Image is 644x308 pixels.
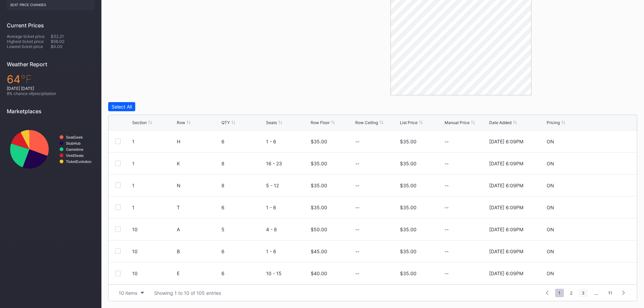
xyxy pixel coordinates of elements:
[132,139,175,144] div: 1
[400,248,416,254] div: $35.00
[119,290,137,296] div: 10 items
[445,270,487,276] div: --
[266,161,309,166] div: 16 - 23
[177,227,220,232] div: A
[445,227,487,232] div: --
[177,270,220,276] div: E
[547,161,554,166] div: ON
[221,120,230,125] div: QTY
[400,270,416,276] div: $35.00
[355,227,359,232] div: --
[177,248,220,254] div: B
[547,248,554,254] div: ON
[489,120,511,125] div: Date Added
[132,183,175,188] div: 1
[311,205,327,210] div: $35.00
[266,227,309,232] div: 4 - 8
[311,139,327,144] div: $35.00
[445,205,487,210] div: --
[355,139,359,144] div: --
[177,139,220,144] div: H
[108,102,135,111] button: Select All
[7,39,51,44] div: Highest ticket price
[547,139,554,144] div: ON
[221,248,264,254] div: 6
[177,205,220,210] div: T
[66,141,81,145] text: StubHub
[66,153,84,158] text: VividSeats
[177,120,185,125] div: Row
[311,227,327,232] div: $50.00
[132,270,175,276] div: 10
[266,139,309,144] div: 1 - 6
[21,73,32,86] span: ℉
[132,205,175,210] div: 1
[266,270,309,276] div: 10 - 15
[605,289,616,297] span: 11
[400,139,416,144] div: $35.00
[266,248,309,254] div: 1 - 6
[311,161,327,166] div: $35.00
[400,120,418,125] div: List Price
[266,120,277,125] div: Seats
[489,161,523,166] div: [DATE] 6:09PM
[578,289,588,297] span: 3
[51,44,95,49] div: $0.00
[445,183,487,188] div: --
[567,289,576,297] span: 2
[7,120,95,179] svg: Chart title
[445,161,487,166] div: --
[7,22,95,29] div: Current Prices
[51,39,95,44] div: $56.00
[489,205,523,210] div: [DATE] 6:09PM
[355,120,378,125] div: Row Ceiling
[266,183,309,188] div: 5 - 12
[400,183,416,188] div: $35.00
[311,248,327,254] div: $45.00
[311,120,330,125] div: Row Floor
[547,183,554,188] div: ON
[221,227,264,232] div: 5
[66,147,84,151] text: Gametime
[66,160,91,164] text: TicketEvolution
[489,139,523,144] div: [DATE] 6:09PM
[266,205,309,210] div: 1 - 6
[177,183,220,188] div: N
[7,91,95,96] div: 8 % chance of precipitation
[547,227,554,232] div: ON
[221,183,264,188] div: 8
[547,270,554,276] div: ON
[132,248,175,254] div: 10
[7,34,51,39] div: Average ticket price
[355,270,359,276] div: --
[445,120,470,125] div: Manual Price
[311,183,327,188] div: $35.00
[132,161,175,166] div: 1
[445,139,487,144] div: --
[547,205,554,210] div: ON
[66,135,83,139] text: SeatGeek
[7,61,95,68] div: Weather Report
[7,86,95,91] div: [DATE] [DATE]
[489,183,523,188] div: [DATE] 6:09PM
[221,161,264,166] div: 8
[51,34,95,39] div: $32.21
[132,227,175,232] div: 10
[400,161,416,166] div: $35.00
[445,248,487,254] div: --
[115,288,147,298] button: 10 items
[489,270,523,276] div: [DATE] 6:09PM
[355,183,359,188] div: --
[489,227,523,232] div: [DATE] 6:09PM
[355,161,359,166] div: --
[7,44,51,49] div: Lowest ticket price
[154,290,221,296] div: Showing 1 to 10 of 105 entries
[112,104,132,110] div: Select All
[177,161,220,166] div: K
[221,270,264,276] div: 6
[589,290,603,296] div: ...
[547,120,560,125] div: Pricing
[7,73,95,86] div: 64
[355,205,359,210] div: --
[221,205,264,210] div: 6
